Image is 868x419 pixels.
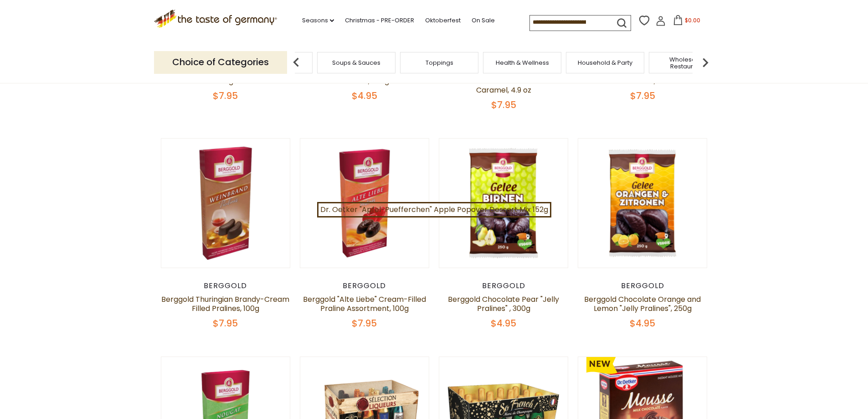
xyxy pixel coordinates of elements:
a: Wholesale & Restaurants [652,56,724,70]
a: Christmas - PRE-ORDER [345,16,414,26]
a: Soups & Sauces [332,59,380,66]
a: Berggold Chocolate Pear "Jelly Pralines" , 300g [448,294,559,314]
span: $7.95 [630,89,655,102]
div: Berggold [161,281,291,290]
img: Berggold Thuringian Brandy-Cream Filled Pralines, 100g [161,139,290,268]
span: $0.00 [685,16,700,24]
span: $7.95 [352,317,377,330]
div: Berggold [578,281,708,290]
a: Berggold Chocolate Orange and Lemon "Jelly Pralines", 250g [584,294,701,314]
a: Toppings [426,59,453,66]
p: Choice of Categories [154,51,287,73]
img: Berggold Chocolate Pear "Jelly Pralines" , 300g [439,139,568,268]
span: $7.95 [213,89,238,102]
span: $4.95 [352,89,377,102]
a: Dr. Oetker "Apfel-Puefferchen" Apple Popover Dessert Mix 152g [317,202,551,217]
img: next arrow [696,53,714,72]
img: previous arrow [287,53,305,72]
a: Household & Party [578,59,632,66]
img: Berggold "Alte Liebe" Cream-Filled Praline Assortment, 100g [300,139,429,268]
div: Berggold [300,281,430,290]
a: Health & Wellness [496,59,549,66]
div: Berggold [439,281,569,290]
button: $0.00 [668,15,706,29]
span: $7.95 [491,98,516,111]
a: Oktoberfest [425,16,461,26]
a: Berggold "Alte Liebe" Cream-Filled Praline Assortment, 100g [303,294,426,314]
span: $4.95 [630,317,655,330]
a: Berggold Thuringian Brandy-Cream Filled Pralines, 100g [161,294,289,314]
span: $4.95 [491,317,516,330]
img: Berggold Chocolate Orange and Lemon "Jelly Pralines", 250g [578,139,707,268]
a: On Sale [472,16,495,26]
span: $7.95 [213,317,238,330]
a: Seasons [302,16,334,26]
